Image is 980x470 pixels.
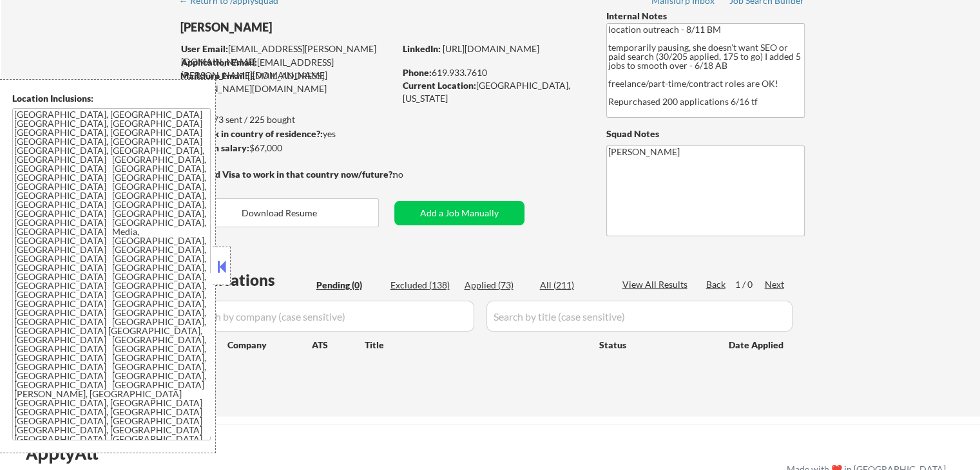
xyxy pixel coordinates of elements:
[180,198,379,227] button: Download Resume
[390,279,455,292] div: Excluded (138)
[312,339,365,352] div: ATS
[599,333,710,356] div: Status
[486,301,793,332] input: Search by title (case sensitive)
[26,442,113,464] div: ApplyAll
[393,168,430,181] div: no
[184,301,474,332] input: Search by company (case sensitive)
[403,80,476,91] strong: Current Location:
[394,201,524,225] button: Add a Job Manually
[622,278,691,291] div: View All Results
[765,278,785,291] div: Next
[706,278,727,291] div: Back
[180,127,390,140] div: yes
[180,70,247,81] strong: Mailslurp Email:
[403,66,585,79] div: 619.933.7610
[227,339,312,352] div: Company
[729,339,785,352] div: Date Applied
[606,10,805,23] div: Internal Notes
[540,279,604,292] div: All (211)
[180,128,323,139] strong: Can work in country of residence?:
[465,279,529,292] div: Applied (73)
[180,70,394,95] div: [EMAIL_ADDRESS][PERSON_NAME][DOMAIN_NAME]
[181,57,257,68] strong: Application Email:
[180,169,395,180] strong: Will need Visa to work in that country now/future?:
[184,272,312,288] div: Applications
[180,19,445,35] div: [PERSON_NAME]
[180,113,394,126] div: 73 sent / 225 bought
[403,67,432,78] strong: Phone:
[181,56,394,81] div: [EMAIL_ADDRESS][PERSON_NAME][DOMAIN_NAME]
[403,43,441,54] strong: LinkedIn:
[443,43,539,54] a: [URL][DOMAIN_NAME]
[316,279,381,292] div: Pending (0)
[735,278,765,291] div: 1 / 0
[12,92,211,105] div: Location Inclusions:
[365,339,587,352] div: Title
[181,42,394,68] div: [EMAIL_ADDRESS][PERSON_NAME][DOMAIN_NAME]
[181,43,228,54] strong: User Email:
[606,127,805,140] div: Squad Notes
[180,142,394,155] div: $67,000
[403,79,585,104] div: [GEOGRAPHIC_DATA], [US_STATE]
